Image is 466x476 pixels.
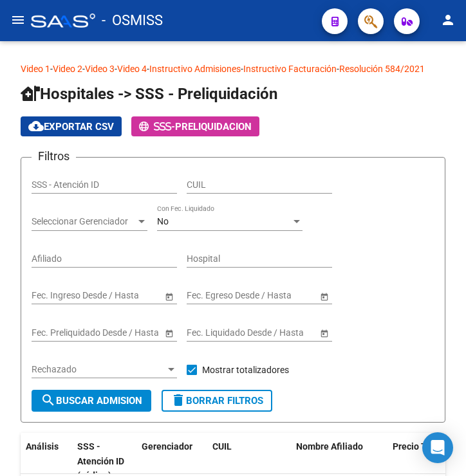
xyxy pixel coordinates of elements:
span: Seleccionar Gerenciador [32,216,136,227]
a: Video 1 [21,64,50,74]
button: -PRELIQUIDACION [131,116,259,136]
span: CUIL [212,441,232,452]
a: Video 2 [53,64,82,74]
input: Start date [32,327,71,338]
input: End date [238,327,301,338]
span: Nombre Afiliado [296,441,363,452]
button: Open calendar [317,289,331,303]
button: Open calendar [162,326,176,340]
a: Video 3 [85,64,115,74]
input: End date [82,327,145,338]
mat-icon: cloud_download [28,118,44,134]
span: Borrar Filtros [171,395,263,407]
div: Open Intercom Messenger [422,432,453,463]
span: - [139,121,175,133]
button: Exportar CSV [21,116,122,136]
span: Hospitales -> SSS - Preliquidación [21,85,277,103]
a: Instructivo Admisiones [149,64,241,74]
a: Resolución 584/2021 [339,64,425,74]
mat-icon: search [41,392,56,408]
span: Exportar CSV [28,121,114,133]
button: Open calendar [162,289,176,303]
button: Open calendar [317,326,331,340]
mat-icon: delete [171,392,186,408]
span: Análisis [26,441,59,452]
a: Instructivo Facturación [243,64,337,74]
span: Buscar admision [41,395,142,407]
a: Video 4 [117,64,147,74]
span: Rechazado [32,364,165,375]
input: Start date [187,290,227,301]
p: - - - - - - [21,62,445,76]
span: Mostrar totalizadores [202,362,289,378]
mat-icon: menu [10,12,26,28]
span: PRELIQUIDACION [175,121,252,133]
button: Borrar Filtros [162,390,272,412]
button: Buscar admision [32,390,151,412]
input: End date [82,290,145,301]
span: - OSMISS [102,6,163,35]
mat-icon: person [440,12,456,28]
span: No [157,216,169,226]
span: Precio Total [393,441,442,452]
span: Gerenciador [142,441,192,452]
input: Start date [187,327,227,338]
input: End date [238,290,301,301]
input: Start date [32,290,71,301]
h3: Filtros [32,147,76,165]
